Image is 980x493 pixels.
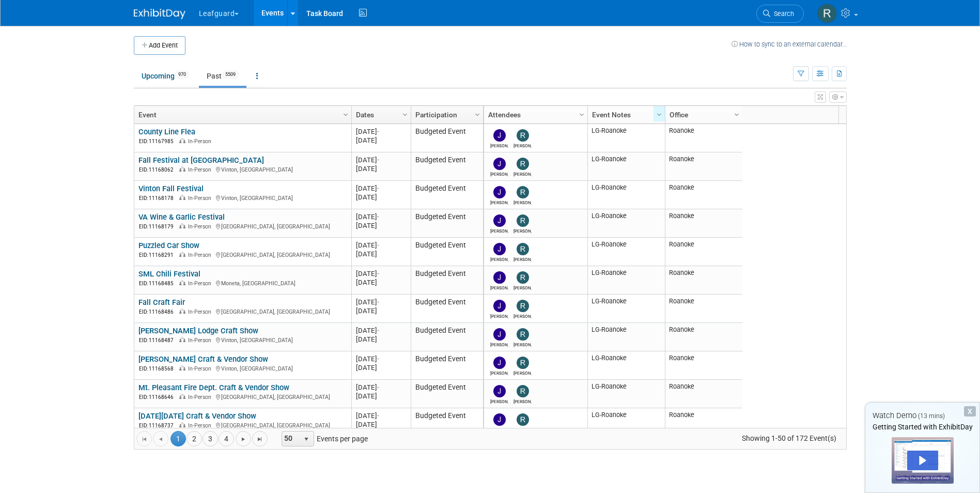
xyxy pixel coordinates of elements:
[256,435,264,443] span: Go to the last page
[356,184,406,193] div: [DATE]
[514,341,532,347] div: Robert Howard
[587,152,665,181] td: LG-Roanoke
[732,40,847,48] a: How to sync to an external calendar...
[517,328,529,341] img: Robert Howard
[578,111,586,119] span: Column Settings
[665,380,742,408] td: Roanoke
[157,435,165,443] span: Go to the previous page
[817,4,837,23] img: Robert Howard
[139,337,178,343] span: EID: 11168487
[514,198,532,205] div: Robert Howard
[654,106,665,121] a: Column Settings
[517,271,529,284] img: Robert Howard
[377,298,379,306] span: -
[490,341,508,347] div: Josh Smith
[139,252,178,258] span: EID: 11168291
[514,255,532,262] div: Robert Howard
[517,214,529,227] img: Robert Howard
[472,106,483,121] a: Column Settings
[756,5,804,23] a: Search
[179,394,185,399] img: In-Person Event
[493,300,506,312] img: Josh Smith
[139,309,178,315] span: EID: 11168486
[576,106,587,121] a: Column Settings
[592,106,658,124] a: Event Notes
[865,422,979,432] div: Getting Started with ExhibitDay
[236,431,251,446] a: Go to the next page
[356,326,406,335] div: [DATE]
[517,243,529,255] img: Robert Howard
[493,271,506,284] img: Josh Smith
[411,238,483,266] td: Budgeted Event
[411,408,483,437] td: Budgeted Event
[665,266,742,295] td: Roanoke
[138,184,204,193] a: Vinton Fall Festival
[138,279,347,287] div: Moneta, [GEOGRAPHIC_DATA]
[179,280,185,285] img: In-Person Event
[139,167,178,173] span: EID: 11168062
[865,410,979,421] div: Watch Demo
[138,326,258,335] a: [PERSON_NAME] Lodge Craft Show
[731,106,742,121] a: Column Settings
[907,451,938,470] div: Play
[490,142,508,148] div: Josh Smith
[665,181,742,209] td: Roanoke
[377,213,379,221] span: -
[411,266,483,295] td: Budgeted Event
[222,71,239,79] span: 5509
[356,411,406,420] div: [DATE]
[517,158,529,170] img: Robert Howard
[964,406,976,417] div: Dismiss
[490,369,508,376] div: Josh Smith
[356,127,406,136] div: [DATE]
[140,435,148,443] span: Go to the first page
[136,431,152,446] a: Go to the first page
[411,124,483,152] td: Budgeted Event
[356,269,406,278] div: [DATE]
[377,355,379,363] span: -
[239,435,247,443] span: Go to the next page
[134,9,185,19] img: ExhibitDay
[199,66,246,86] a: Past5509
[411,323,483,351] td: Budgeted Event
[356,156,406,164] div: [DATE]
[514,142,532,148] div: Robert Howard
[665,152,742,181] td: Roanoke
[175,71,189,79] span: 970
[665,209,742,238] td: Roanoke
[134,36,185,55] button: Add Event
[138,156,264,165] a: Fall Festival at [GEOGRAPHIC_DATA]
[411,351,483,380] td: Budgeted Event
[517,385,529,397] img: Robert Howard
[340,106,351,121] a: Column Settings
[493,413,506,426] img: Josh Smith
[138,165,347,174] div: Vinton, [GEOGRAPHIC_DATA]
[179,309,185,314] img: In-Person Event
[138,193,347,202] div: Vinton, [GEOGRAPHIC_DATA]
[411,181,483,209] td: Budgeted Event
[302,435,310,443] span: select
[415,106,476,124] a: Participation
[138,392,347,401] div: [GEOGRAPHIC_DATA], [GEOGRAPHIC_DATA]
[188,422,214,429] span: In-Person
[268,431,378,446] span: Events per page
[517,129,529,142] img: Robert Howard
[665,351,742,380] td: Roanoke
[188,138,214,145] span: In-Person
[399,106,411,121] a: Column Settings
[356,355,406,363] div: [DATE]
[356,392,406,400] div: [DATE]
[665,295,742,323] td: Roanoke
[473,111,481,119] span: Column Settings
[356,420,406,429] div: [DATE]
[587,351,665,380] td: LG-Roanoke
[517,186,529,198] img: Robert Howard
[411,152,483,181] td: Budgeted Event
[587,124,665,152] td: LG-Roanoke
[493,243,506,255] img: Josh Smith
[139,281,178,286] span: EID: 11168485
[493,158,506,170] img: Josh Smith
[490,170,508,177] div: Josh Smith
[732,431,846,445] span: Showing 1-50 of 172 Event(s)
[665,408,742,437] td: Roanoke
